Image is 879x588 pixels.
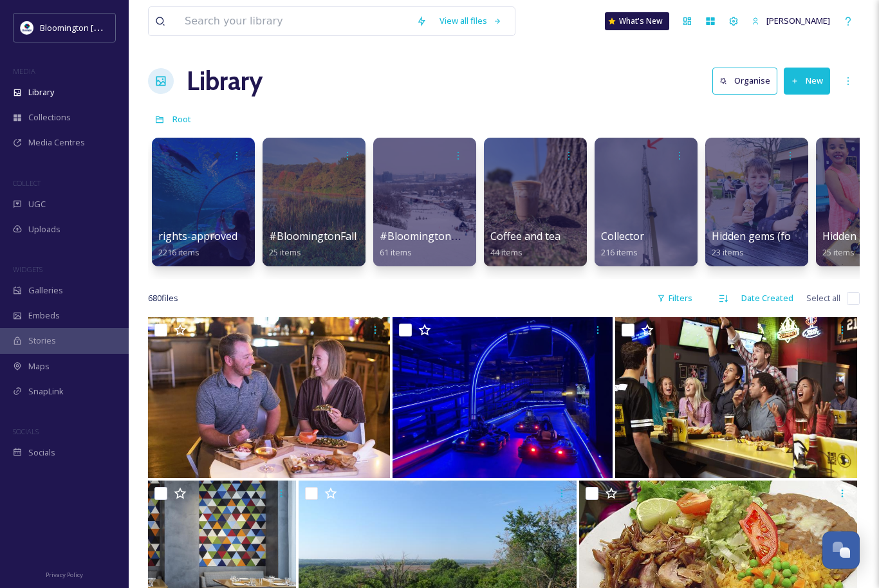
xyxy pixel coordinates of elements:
span: 25 items [822,246,855,258]
span: Collections [28,111,71,124]
span: Bloomington [US_STATE] Travel & Tourism [40,21,201,33]
a: What's New [605,12,669,30]
span: Media Centres [28,136,85,149]
span: Hidden gems (food) [712,229,806,243]
a: Privacy Policy [46,566,83,582]
a: #BloomingtonFall25 items [269,230,356,258]
button: Open Chat [822,531,860,569]
span: 61 items [380,246,412,258]
span: SnapLink [28,385,64,398]
span: Socials [28,446,55,459]
span: Galleries [28,284,63,297]
span: rights-approved [158,229,237,243]
div: Filters [651,286,699,311]
img: Reaction_144.jpg [615,317,857,478]
a: View all files [433,8,508,33]
span: #BloomingtonWinter [380,229,484,243]
span: Stories [28,335,56,347]
input: Search your library [178,7,410,35]
span: [PERSON_NAME] [766,15,830,26]
span: SOCIALS [13,427,39,436]
a: Library [187,62,263,100]
a: Hidden gems (food)23 items [712,230,806,258]
span: Embeds [28,309,60,322]
span: 44 items [490,246,523,258]
a: Collector216 items [601,230,644,258]
a: Root [172,111,191,127]
span: Coffee and tea [490,229,560,243]
span: Uploads [28,223,60,235]
img: 429649847_804695101686009_1723528578384153789_n.jpg [21,21,33,34]
span: Root [172,113,191,125]
span: MEDIA [13,66,35,76]
span: #BloomingtonFall [269,229,356,243]
span: 23 items [712,246,744,258]
div: Date Created [735,286,800,311]
img: The Fair on 4-01, Courtesy of The Fair on 4.jpg [393,317,612,478]
span: 216 items [601,246,638,258]
a: [PERSON_NAME] [745,8,837,33]
span: UGC [28,198,46,210]
span: Privacy Policy [46,571,83,579]
span: COLLECT [13,178,41,188]
span: Collector [601,229,644,243]
span: Select all [806,292,840,304]
span: Library [28,86,54,98]
a: Coffee and tea44 items [490,230,560,258]
a: rights-approved2216 items [158,230,237,258]
button: Organise [712,68,777,94]
a: Organise [712,68,784,94]
span: 2216 items [158,246,199,258]
span: WIDGETS [13,264,42,274]
a: #BloomingtonWinter61 items [380,230,484,258]
span: Maps [28,360,50,372]
span: 680 file s [148,292,178,304]
span: 25 items [269,246,301,258]
button: New [784,68,830,94]
img: FireLake, Courtesy of FireLake Grill House.jpeg [148,317,390,478]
